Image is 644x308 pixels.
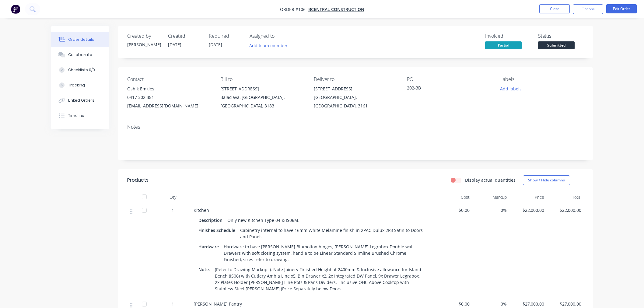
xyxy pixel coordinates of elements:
[221,242,427,264] div: Hardware to have [PERSON_NAME] Blumotion hinges, [PERSON_NAME] Legrabox Double wall Drawers with ...
[314,76,397,82] div: Deliver to
[509,191,547,203] div: Price
[127,33,161,39] div: Created by
[209,33,242,39] div: Required
[465,177,516,183] label: Display actual quantities
[198,226,238,235] div: Finishes Schedule
[212,265,427,293] div: (Refer to Drawing Markups). Note Joinery Finished Height at 2400mm & Inclusive allowance for Isla...
[198,242,221,251] div: Hardware
[51,62,109,78] button: Checklists 0/0
[51,78,109,93] button: Tracking
[523,175,570,185] button: Show / Hide columns
[127,102,211,110] div: [EMAIL_ADDRESS][DOMAIN_NAME]
[280,6,308,12] span: Order #106 -
[194,207,209,213] span: Kitchen
[314,85,397,110] div: [STREET_ADDRESS][GEOGRAPHIC_DATA], [GEOGRAPHIC_DATA], 3161
[538,41,575,51] button: Submitted
[168,33,201,39] div: Created
[435,191,472,203] div: Cost
[220,76,304,82] div: Bill to
[127,85,211,93] div: Oshik Emkies
[250,41,291,50] button: Add team member
[238,226,427,241] div: Cabinetry internal to have 16mm White Melamine finish in 2PAC Dulux 2P3 Satin to Doors and Panels.
[51,32,109,47] button: Order details
[225,216,302,225] div: Only new Kitchen Type 04 & IS06M.
[220,85,304,93] div: [STREET_ADDRESS]
[155,191,191,203] div: Qty
[308,6,364,12] a: Bcentral Construction
[485,33,531,39] div: Invoiced
[472,191,509,203] div: Markup
[194,301,242,307] span: [PERSON_NAME] Pantry
[547,191,584,203] div: Total
[474,207,507,213] span: 0%
[127,177,149,184] div: Products
[250,33,310,39] div: Assigned to
[539,4,570,13] button: Close
[68,52,92,58] div: Collaborate
[68,67,95,73] div: Checklists 0/0
[512,207,544,213] span: $22,000.00
[437,207,470,213] span: $0.00
[606,4,637,13] button: Edit Order
[11,5,20,14] img: Factory
[497,85,525,93] button: Add labels
[512,301,544,307] span: $27,000.00
[220,85,304,110] div: [STREET_ADDRESS]Balaclava, [GEOGRAPHIC_DATA], [GEOGRAPHIC_DATA], 3183
[198,216,225,225] div: Description
[538,41,575,49] span: Submitted
[474,301,507,307] span: 0%
[127,124,584,130] div: Notes
[127,85,211,110] div: Oshik Emkies0417 302 381[EMAIL_ADDRESS][DOMAIN_NAME]
[51,108,109,123] button: Timeline
[573,4,603,14] button: Options
[549,301,582,307] span: $27,000.00
[127,41,161,48] div: [PERSON_NAME]
[246,41,291,50] button: Add team member
[220,93,304,110] div: Balaclava, [GEOGRAPHIC_DATA], [GEOGRAPHIC_DATA], 3183
[51,93,109,108] button: Linked Orders
[68,37,94,42] div: Order details
[500,76,584,82] div: Labels
[198,265,212,274] div: Note:
[172,207,174,213] span: 1
[314,93,397,110] div: [GEOGRAPHIC_DATA], [GEOGRAPHIC_DATA], 3161
[168,42,181,47] span: [DATE]
[172,301,174,307] span: 1
[538,33,584,39] div: Status
[127,76,211,82] div: Contact
[209,42,222,47] span: [DATE]
[127,93,211,102] div: 0417 302 381
[51,47,109,62] button: Collaborate
[68,98,94,103] div: Linked Orders
[314,85,397,93] div: [STREET_ADDRESS]
[437,301,470,307] span: $0.00
[485,41,522,49] span: Partial
[407,76,490,82] div: PO
[68,113,84,118] div: Timeline
[549,207,582,213] span: $22,000.00
[407,85,483,93] div: 202-3B
[68,82,85,88] div: Tracking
